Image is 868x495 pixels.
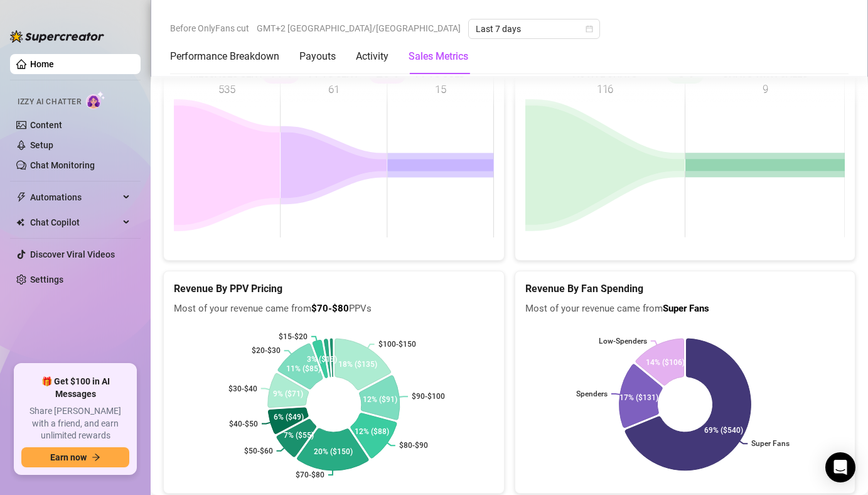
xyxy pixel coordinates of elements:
span: Izzy AI Chatter [18,96,81,108]
div: Activity [356,49,388,64]
text: $50-$60 [244,447,273,455]
text: $90-$100 [412,392,445,401]
text: Spenders [576,389,608,398]
div: Payouts [299,49,336,64]
text: Low-Spenders [598,337,646,345]
span: arrow-right [92,453,100,462]
img: Chat Copilot [16,218,24,227]
text: $70-$80 [296,471,324,479]
span: Share [PERSON_NAME] with a friend, and earn unlimited rewards [21,405,129,442]
text: $80-$90 [399,441,428,450]
text: $30-$40 [228,384,257,393]
a: Discover Viral Videos [30,249,115,259]
text: $40-$50 [229,419,258,428]
img: AI Chatter [86,91,105,109]
a: Content [30,120,62,130]
span: Automations [30,187,119,207]
div: Open Intercom Messenger [825,452,855,482]
text: $15-$20 [279,332,308,341]
a: Settings [30,275,63,285]
text: $20-$30 [252,346,281,355]
div: Sales Metrics [409,49,468,64]
button: Earn nowarrow-right [21,447,129,467]
a: Chat Monitoring [30,160,95,170]
text: $100-$150 [378,340,416,349]
img: logo-BBDzfeDw.svg [10,30,104,43]
span: Before OnlyFans cut [170,19,249,38]
b: $70-$80 [311,303,349,314]
span: GMT+2 [GEOGRAPHIC_DATA]/[GEOGRAPHIC_DATA] [257,19,461,38]
text: Super Fans [751,439,790,448]
span: 🎁 Get $100 in AI Messages [21,376,129,400]
h5: Revenue By PPV Pricing [174,281,494,296]
span: Earn now [50,452,87,462]
b: Super Fans [663,303,709,314]
span: Chat Copilot [30,212,119,232]
span: Last 7 days [476,19,592,38]
h5: Revenue By Fan Spending [525,281,845,296]
span: calendar [586,25,593,33]
a: Setup [30,140,53,150]
span: Most of your revenue came from PPVs [174,302,494,317]
a: Home [30,59,54,69]
div: Performance Breakdown [170,49,279,64]
span: thunderbolt [16,192,26,202]
span: Most of your revenue came from [525,302,845,317]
